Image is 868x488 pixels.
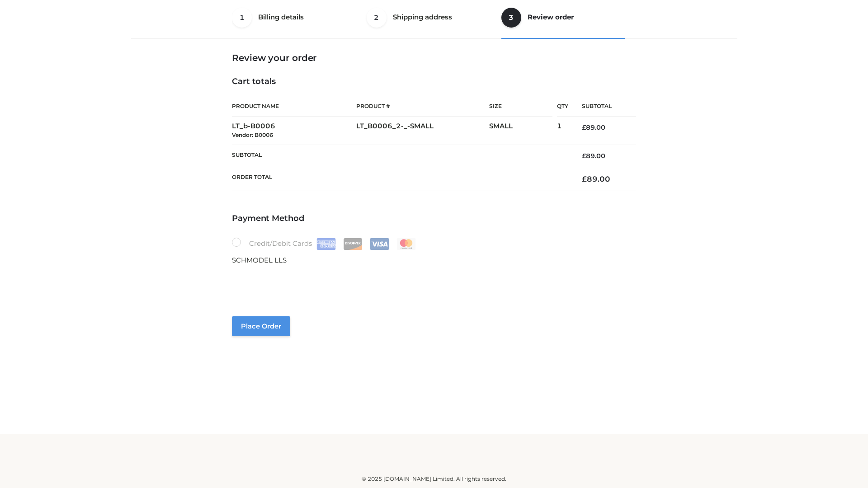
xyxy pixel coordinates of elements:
[316,238,336,250] img: Amex
[232,238,417,250] label: Credit/Debit Cards
[568,96,636,117] th: Subtotal
[343,238,363,250] img: Discover
[370,238,389,250] img: Visa
[582,152,605,160] bdi: 89.00
[557,117,568,145] td: 1
[232,316,290,336] button: Place order
[232,77,636,87] h4: Cart totals
[232,214,636,224] h4: Payment Method
[232,254,636,266] p: SCHMODEL LLS
[232,52,636,63] h3: Review your order
[232,131,273,138] small: Vendor: B0006
[232,117,356,145] td: LT_b-B0006
[356,117,489,145] td: LT_B0006_2-_-SMALL
[582,123,605,131] bdi: 89.00
[582,152,586,160] span: £
[582,174,587,183] span: £
[489,117,557,145] td: SMALL
[232,145,568,167] th: Subtotal
[232,167,568,191] th: Order Total
[232,96,356,117] th: Product Name
[557,96,568,117] th: Qty
[489,96,552,117] th: Size
[582,123,586,131] span: £
[396,238,416,250] img: Mastercard
[134,474,734,483] div: © 2025 [DOMAIN_NAME] Limited. All rights reserved.
[356,96,489,117] th: Product #
[582,174,610,183] bdi: 89.00
[230,264,634,297] iframe: Secure payment input frame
